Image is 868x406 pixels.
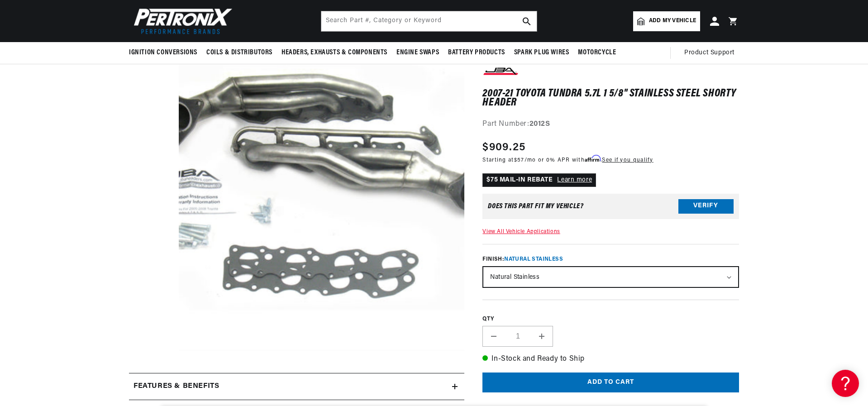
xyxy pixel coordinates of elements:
[684,42,739,64] summary: Product Support
[448,48,505,57] span: Battery Products
[488,203,583,210] div: Does This part fit My vehicle?
[482,315,739,323] label: QTY
[134,381,219,392] h2: Features & Benefits
[633,11,700,31] a: Add my vehicle
[573,42,620,63] summary: Motorcycle
[482,139,525,156] span: $909.25
[514,48,569,57] span: Spark Plug Wires
[578,48,616,57] span: Motorcycle
[649,17,696,25] span: Add my vehicle
[678,199,734,214] button: Verify
[129,65,464,355] media-gallery: Gallery Viewer
[504,257,563,262] span: Natural Stainless
[281,48,387,57] span: Headers, Exhausts & Components
[129,373,464,400] summary: Features & Benefits
[444,42,510,63] summary: Battery Products
[510,42,574,63] summary: Spark Plug Wires
[585,155,601,162] span: Affirm
[321,11,537,31] input: Search Part #, Category or Keyword
[392,42,444,63] summary: Engine Swaps
[557,177,592,183] a: Learn more
[277,42,392,63] summary: Headers, Exhausts & Components
[482,229,560,234] a: View All Vehicle Applications
[129,5,233,37] img: Pertronix
[129,48,197,57] span: Ignition Conversions
[396,48,439,57] span: Engine Swaps
[482,353,739,365] p: In-Stock and Ready to Ship
[129,42,202,63] summary: Ignition Conversions
[202,42,277,63] summary: Coils & Distributors
[482,119,739,130] div: Part Number:
[482,373,739,393] button: Add to cart
[482,89,739,108] h1: 2007-21 Toyota Tundra 5.7L 1 5/8" Stainless Steel Shorty Header
[602,158,653,163] a: See if you qualify - Learn more about Affirm Financing (opens in modal)
[517,11,537,31] button: search button
[482,255,739,263] label: Finish:
[482,156,653,164] p: Starting at /mo or 0% APR with .
[482,173,596,187] p: $75 MAIL-IN REBATE
[529,120,550,128] strong: 2012S
[514,158,525,163] span: $57
[206,48,272,57] span: Coils & Distributors
[684,48,734,58] span: Product Support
